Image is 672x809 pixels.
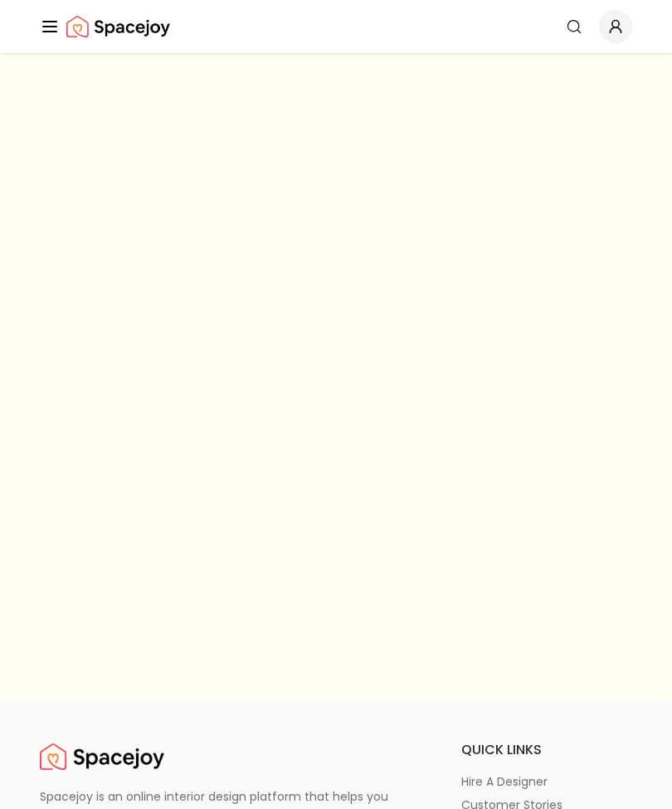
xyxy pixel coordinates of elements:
[461,740,632,760] h6: quick links
[66,10,170,43] img: Spacejoy Logo
[66,10,170,43] a: Spacejoy
[461,773,632,790] a: hire a designer
[461,773,548,790] p: hire a designer
[40,740,164,773] img: Spacejoy Logo
[40,740,164,773] a: Spacejoy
